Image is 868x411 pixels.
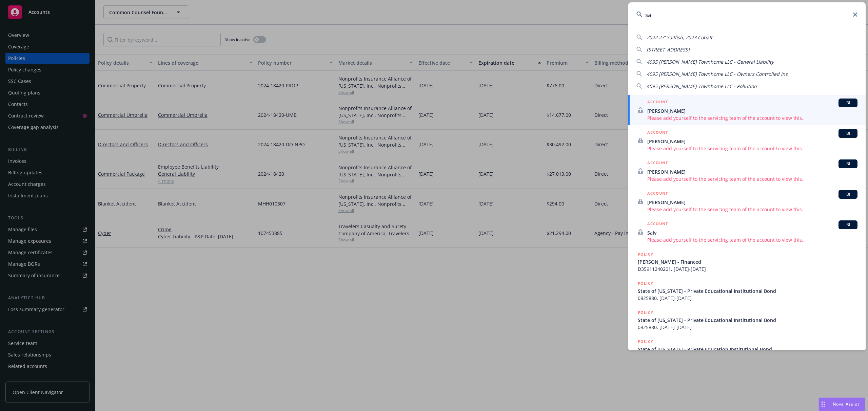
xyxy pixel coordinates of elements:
[638,280,653,287] h5: POLICY
[647,175,857,182] span: Please add yourself to the servicing team of the account to view this.
[638,338,653,345] h5: POLICY
[841,161,855,167] span: BI
[628,276,866,305] a: POLICYState of [US_STATE] - Private Educational Institutional Bond0825880, [DATE]-[DATE]
[628,156,866,186] a: ACCOUNTBI[PERSON_NAME]Please add yourself to the servicing team of the account to view this.
[647,199,857,206] span: [PERSON_NAME]
[647,129,668,137] h5: ACCOUNT
[647,236,857,243] span: Please add yourself to the servicing team of the account to view this.
[647,99,668,107] h5: ACCOUNT
[647,114,857,122] span: Please add yourself to the servicing team of the account to view this.
[638,346,857,353] span: State of [US_STATE] - Private Education Institutional Bond
[628,95,866,125] a: ACCOUNTBI[PERSON_NAME]Please add yourself to the servicing team of the account to view this.
[818,397,865,411] button: Nova Assist
[819,398,827,411] div: Drag to move
[638,295,857,302] span: 0825880, [DATE]-[DATE]
[841,130,855,136] span: BI
[638,309,653,316] h5: POLICY
[638,265,857,273] span: D35911240201, [DATE]-[DATE]
[833,401,860,407] span: Nova Assist
[628,305,866,334] a: POLICYState of [US_STATE] - Private Educational Institutional Bond0825880, [DATE]-[DATE]
[647,220,668,229] h5: ACCOUNT
[647,190,668,198] h5: ACCOUNT
[647,34,712,41] span: 2022 27' Sailfish; 2023 Cobalt
[647,145,857,152] span: Please add yourself to the servicing team of the account to view this.
[628,186,866,217] a: ACCOUNTBI[PERSON_NAME]Please add yourself to the servicing team of the account to view this.
[638,324,857,331] span: 0825880, [DATE]-[DATE]
[841,100,855,106] span: BI
[647,83,757,89] span: 4095 [PERSON_NAME] Townhome LLC - Pollution
[841,191,855,197] span: BI
[638,258,857,265] span: [PERSON_NAME] - Financed
[647,107,857,114] span: [PERSON_NAME]
[638,287,857,295] span: State of [US_STATE] - Private Educational Institutional Bond
[628,247,866,276] a: POLICY[PERSON_NAME] - FinancedD35911240201, [DATE]-[DATE]
[647,71,788,77] span: 4095 [PERSON_NAME] Townhome LLC - Owners Controlled Ins
[628,2,866,27] input: Search...
[647,206,857,213] span: Please add yourself to the servicing team of the account to view this.
[647,229,857,236] span: Salv
[628,125,866,156] a: ACCOUNTBI[PERSON_NAME]Please add yourself to the servicing team of the account to view this.
[647,46,690,53] span: [STREET_ADDRESS]
[841,222,855,228] span: BI
[638,317,857,324] span: State of [US_STATE] - Private Educational Institutional Bond
[628,334,866,364] a: POLICYState of [US_STATE] - Private Education Institutional Bond
[647,138,857,145] span: [PERSON_NAME]
[638,251,653,258] h5: POLICY
[647,59,774,65] span: 4095 [PERSON_NAME] Townhome LLC - General Liability
[647,159,668,168] h5: ACCOUNT
[628,217,866,247] a: ACCOUNTBISalvPlease add yourself to the servicing team of the account to view this.
[647,168,857,175] span: [PERSON_NAME]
